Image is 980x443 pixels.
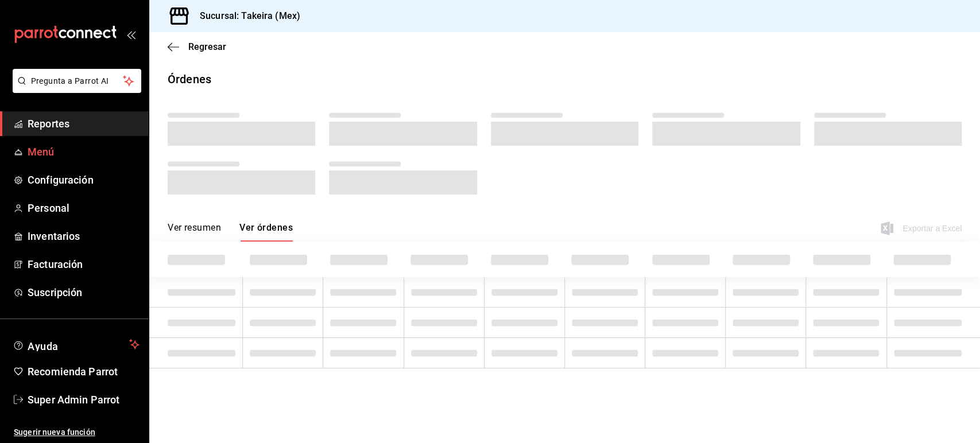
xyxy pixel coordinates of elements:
[239,222,293,242] button: Ver órdenes
[168,222,221,242] button: Ver resumen
[28,200,140,216] span: Personal
[168,71,211,88] div: Órdenes
[28,172,140,188] span: Configuración
[168,41,226,52] button: Regresar
[13,69,141,93] button: Pregunta a Parrot AI
[28,392,140,407] span: Super Admin Parrot
[8,83,141,95] a: Pregunta a Parrot AI
[28,116,140,131] span: Reportes
[28,144,140,160] span: Menú
[14,426,140,438] span: Sugerir nueva función
[191,9,300,23] h3: Sucursal: Takeira (Mex)
[28,337,125,351] span: Ayuda
[28,257,140,272] span: Facturación
[28,285,140,300] span: Suscripción
[28,228,140,244] span: Inventarios
[188,41,226,52] span: Regresar
[28,364,140,379] span: Recomienda Parrot
[126,30,135,39] button: open_drawer_menu
[168,222,293,242] div: navigation tabs
[31,75,123,87] span: Pregunta a Parrot AI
